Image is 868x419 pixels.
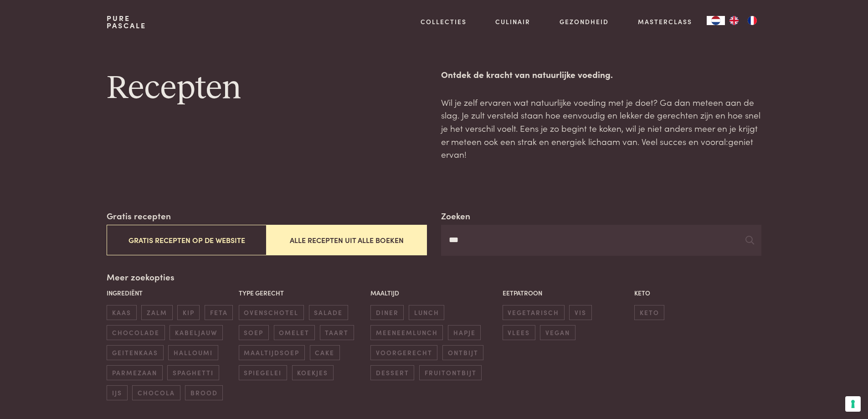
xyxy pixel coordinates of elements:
button: Uw voorkeuren voor toestemming voor trackingtechnologieën [845,396,861,412]
span: geitenkaas [107,345,163,360]
p: Maaltijd [370,288,498,298]
a: Gezondheid [560,17,609,26]
label: Gratis recepten [107,209,171,222]
span: dessert [370,365,414,380]
span: feta [205,305,233,320]
a: Collecties [421,17,467,26]
span: omelet [274,325,315,340]
a: NL [707,16,725,25]
a: Culinair [495,17,530,26]
a: EN [725,16,743,25]
span: taart [320,325,354,340]
span: ijs [107,385,127,400]
span: halloumi [168,345,218,360]
span: ontbijt [442,345,483,360]
span: voorgerecht [370,345,437,360]
ul: Language list [725,16,761,25]
p: Wil je zelf ervaren wat natuurlijke voeding met je doet? Ga dan meteen aan de slag. Je zult verst... [441,96,761,161]
p: Ingrediënt [107,288,234,298]
span: spiegelei [239,365,287,380]
p: Keto [634,288,761,298]
span: hapje [448,325,481,340]
span: fruitontbijt [419,365,482,380]
button: Gratis recepten op de website [107,225,267,255]
span: spaghetti [167,365,219,380]
button: Alle recepten uit alle boeken [267,225,426,255]
span: kabeljauw [169,325,222,340]
span: kip [177,305,200,320]
p: Type gerecht [239,288,366,298]
span: chocolade [107,325,164,340]
span: zalm [141,305,172,320]
span: keto [634,305,664,320]
aside: Language selected: Nederlands [707,16,761,25]
span: diner [370,305,404,320]
a: FR [743,16,761,25]
span: chocola [132,385,180,400]
strong: Ontdek de kracht van natuurlijke voeding. [441,68,613,80]
span: meeneemlunch [370,325,443,340]
h1: Recepten [107,68,426,109]
p: Eetpatroon [503,288,630,298]
a: Masterclass [638,17,692,26]
span: koekjes [292,365,334,380]
a: PurePascale [107,15,146,29]
span: salade [309,305,348,320]
span: soep [239,325,269,340]
div: Language [707,16,725,25]
span: vegan [540,325,575,340]
label: Zoeken [441,209,470,222]
span: lunch [409,305,444,320]
span: vlees [503,325,535,340]
span: kaas [107,305,136,320]
span: cake [310,345,340,360]
span: ovenschotel [239,305,304,320]
span: brood [185,385,223,400]
span: vegetarisch [503,305,565,320]
span: parmezaan [107,365,162,380]
span: maaltijdsoep [239,345,305,360]
span: vis [569,305,591,320]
